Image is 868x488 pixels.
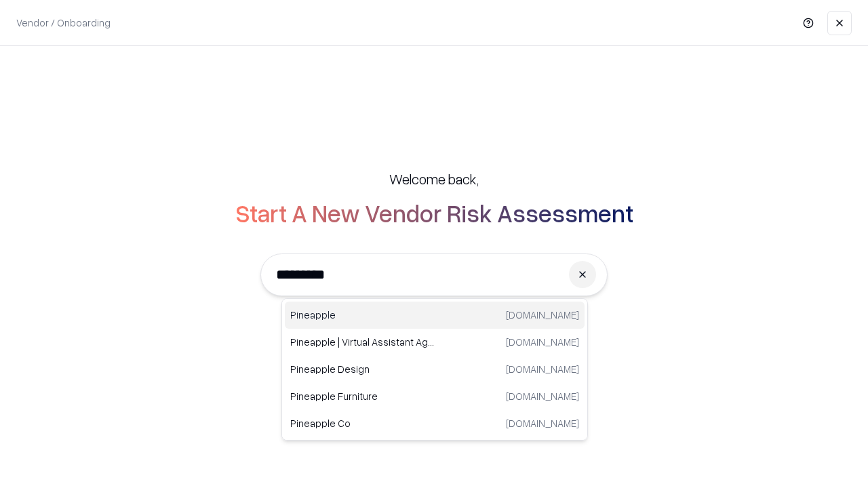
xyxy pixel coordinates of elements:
h2: Start A New Vendor Risk Assessment [235,199,633,226]
p: Vendor / Onboarding [16,16,111,30]
p: [DOMAIN_NAME] [506,308,579,322]
h5: Welcome back, [389,169,479,188]
p: Pineapple Furniture [290,389,435,403]
p: [DOMAIN_NAME] [506,416,579,430]
p: [DOMAIN_NAME] [506,362,579,376]
p: Pineapple Design [290,362,435,376]
p: Pineapple Co [290,416,435,430]
p: Pineapple [290,308,435,322]
p: [DOMAIN_NAME] [506,389,579,403]
p: [DOMAIN_NAME] [506,335,579,349]
p: Pineapple | Virtual Assistant Agency [290,335,435,349]
div: Suggestions [281,298,588,441]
